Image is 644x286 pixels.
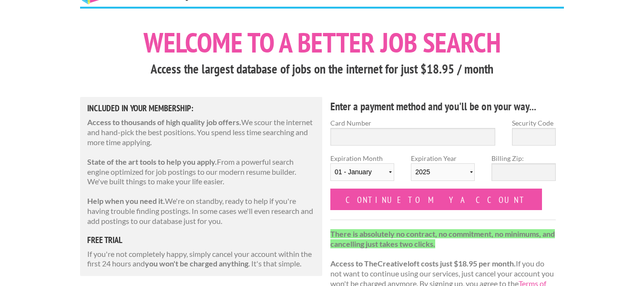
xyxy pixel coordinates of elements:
[87,117,241,127] strong: Access to thousands of high quality job offers.
[87,104,315,113] h5: Included in Your Membership:
[491,153,555,163] label: Billing Zip:
[330,259,516,268] strong: Access to TheCreativeloft costs just $18.95 per month.
[87,249,315,269] p: If you're not completely happy, simply cancel your account within the first 24 hours and . It's t...
[512,118,556,128] label: Security Code
[411,163,475,181] select: Expiration Year
[87,157,217,166] strong: State of the art tools to help you apply.
[330,153,394,189] label: Expiration Month
[330,118,495,128] label: Card Number
[330,229,555,248] strong: There is absolutely no contract, no commitment, no minimums, and cancelling just takes two clicks.
[145,259,248,268] strong: you won't be charged anything
[87,236,315,244] h5: free trial
[87,196,315,226] p: We're on standby, ready to help if you're having trouble finding postings. In some cases we'll ev...
[87,117,315,147] p: We scour the internet and hand-pick the best positions. You spend less time searching and more ti...
[87,196,165,205] strong: Help when you need it.
[80,60,564,78] h3: Access the largest database of jobs on the internet for just $18.95 / month
[87,157,315,187] p: From a powerful search engine optimized for job postings to our modern resume builder. We've buil...
[330,99,556,114] h4: Enter a payment method and you'll be on your way...
[330,163,394,181] select: Expiration Month
[411,153,475,189] label: Expiration Year
[330,189,542,210] input: Continue to my account
[80,29,564,56] h1: Welcome to a better job search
